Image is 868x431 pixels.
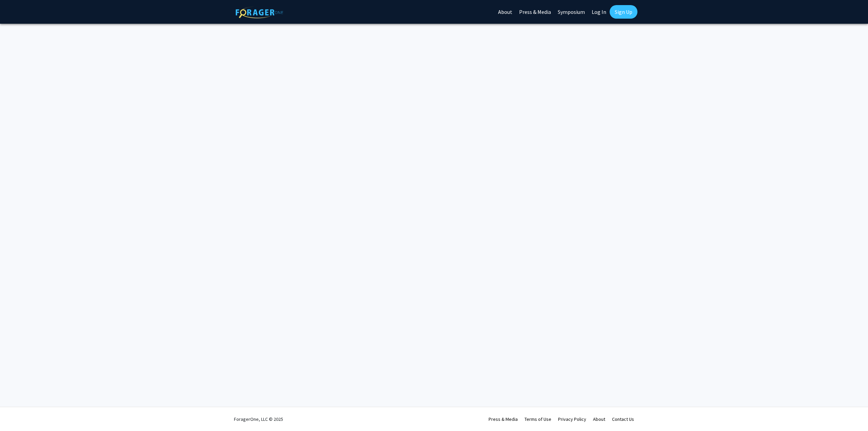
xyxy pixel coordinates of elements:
a: Contact Us [612,416,634,422]
a: About [593,416,605,422]
div: ForagerOne, LLC © 2025 [234,407,283,431]
a: Press & Media [489,416,518,422]
a: Terms of Use [525,416,551,422]
a: Sign Up [610,5,637,19]
a: Privacy Policy [558,416,586,422]
img: ForagerOne Logo [236,6,283,18]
